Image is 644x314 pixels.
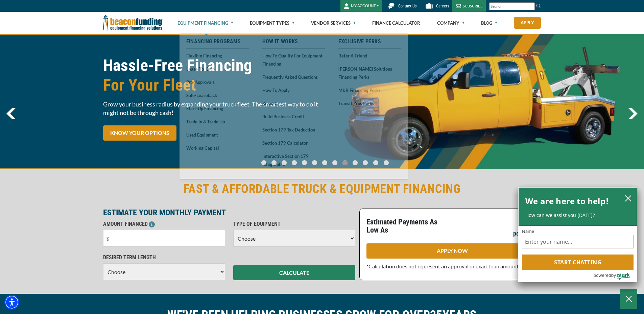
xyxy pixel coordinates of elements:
a: Equipment Types [250,12,294,34]
a: [PERSON_NAME] Solutions Financing Perks [338,65,401,81]
span: For Your Fleet [103,75,318,95]
a: Trade In & Trade Up [186,117,249,126]
a: KNOW YOUR OPTIONS [103,125,176,141]
span: Grow your business radius by expanding your truck fleet. The smartest way to do it might not be t... [103,100,318,117]
img: Search [536,3,541,8]
a: Powered by Olark [593,270,637,282]
span: by [611,271,616,280]
a: APPLY NOW [366,243,538,259]
a: Lease-To-Own [186,65,249,73]
a: Interactive Section 179 Infographic [262,152,325,168]
button: Start chatting [522,255,634,270]
p: Estimated Payments As Low As [366,218,448,234]
a: Apply [514,17,541,29]
a: Company [437,12,464,34]
a: Refer a Friend [338,51,401,60]
a: Working Capital [186,144,249,152]
a: Clear search text [528,4,533,9]
a: next [628,108,638,119]
a: Vendor Services [311,12,356,34]
a: Benefits [262,99,325,107]
img: Right Navigator [628,108,638,119]
div: olark chatbox [518,187,637,283]
a: Frequently Asked Questions [262,73,325,81]
a: Pre-approvals [186,78,249,86]
a: Financing Programs [186,38,249,46]
button: Close Chatbox [620,289,637,309]
a: How to Apply [262,86,325,94]
div: Accessibility Menu [4,295,19,310]
a: Section 179 Tax Deduction [262,125,325,134]
a: Section 179 Calculator [262,139,325,147]
h2: We are here to help! [525,194,609,208]
p: TYPE OF EQUIPMENT [233,220,355,228]
a: Equipment Financing [177,12,233,34]
span: *Calculation does not represent an approval or exact loan amount. [366,263,520,269]
a: How to Qualify for Equipment Financing [262,51,325,68]
a: Sale-Leaseback [186,91,249,99]
input: $ [103,230,225,247]
p: DESIRED TERM LENGTH [103,253,225,262]
label: Name [522,229,634,234]
p: How can we assist you [DATE]? [525,212,630,219]
a: Build Business Credit [262,112,325,121]
p: ESTIMATE YOUR MONTHLY PAYMENT [103,209,355,217]
button: close chatbox [623,193,634,203]
p: AMOUNT FINANCED [103,220,225,228]
a: previous [6,108,16,119]
span: Contact Us [398,4,416,8]
img: Left Navigator [6,108,16,119]
h1: Hassle-Free Financing [103,56,318,95]
a: Blog [481,12,497,34]
img: Beacon Funding Corporation logo [103,12,163,34]
a: Used Equipment [186,130,249,139]
span: Careers [436,4,449,8]
input: Name [522,235,634,248]
a: Exclusive Perks [338,38,401,46]
a: Finance Calculator [372,12,420,34]
p: per month [513,230,538,238]
a: M&R Financing Perks [338,86,401,94]
button: CALCULATE [233,265,355,280]
input: Search [489,2,535,10]
a: Start-Up Financing [186,104,249,113]
a: Flexible Financing [186,51,249,60]
span: powered [593,271,611,280]
a: Transit Pros Perks [338,99,401,107]
h2: FAST & AFFORDABLE TRUCK & EQUIPMENT FINANCING [103,181,541,197]
a: How It Works [262,38,325,46]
